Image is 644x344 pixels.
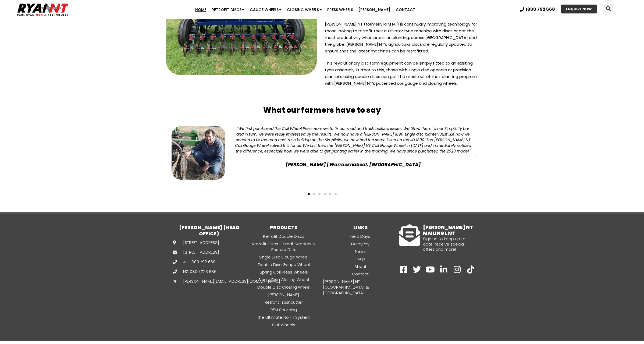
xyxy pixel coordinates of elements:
[172,126,225,180] img: Brad Jenkinson | Warracknabeal, VIC
[325,4,356,15] a: Press Wheels
[473,153,478,158] div: Next slide
[308,193,310,195] span: Go to slide 1
[561,5,597,13] a: ENQUIRE NOW
[173,269,213,274] a: NZ: 0800 723 686
[209,4,247,15] a: Retrofit Discs
[325,60,481,92] p: This revolutionary disc farm equipment can be simply fitted to an existing tyne assembly. Further...
[322,233,399,296] nav: Menu
[322,241,399,247] a: DelayPay
[173,278,213,284] a: [PERSON_NAME][EMAIL_ADDRESS][DOMAIN_NAME]
[182,259,216,265] span: AU: 1800 792 668
[182,269,216,274] span: NZ: 0800 723 686
[245,224,322,230] h3: PRODUCTS
[322,256,399,262] a: FAQs
[313,193,315,195] span: Go to slide 2
[423,236,465,252] span: Sign up to keep up to date, receive special offers and more!
[245,254,322,260] a: Single Disc Gauge Wheel
[393,4,418,15] a: Contact
[161,105,483,115] h2: What our farmers have to say
[169,123,475,188] div: 1 / 6
[245,261,322,268] a: Double Disc Gauge Wheel
[520,7,555,12] a: 1800 792 668
[173,224,245,237] h3: [PERSON_NAME] (HEAD OFFICE)
[182,278,280,284] span: [PERSON_NAME][EMAIL_ADDRESS][DOMAIN_NAME]
[335,193,337,195] span: Go to slide 6
[604,5,613,13] div: Search
[182,249,219,255] span: [STREET_ADDRESS]
[245,292,322,298] a: [PERSON_NAME]
[322,263,399,269] a: About
[322,278,399,296] a: [PERSON_NAME] NT [GEOGRAPHIC_DATA] & [GEOGRAPHIC_DATA]
[16,1,70,18] img: Ryan NT logo
[356,4,393,15] a: [PERSON_NAME]
[245,241,322,253] a: Retrofit Discs – Small Seeders & Pasture Drills
[173,259,213,265] a: AU: 1800 792 668
[245,284,322,290] a: Double Disc Closing Wheel
[173,249,213,255] a: [STREET_ADDRESS]
[322,248,399,254] a: News
[325,21,481,60] p: [PERSON_NAME] NT (formerly RFM NT) is continually improving technology for those looking to retro...
[245,307,322,313] a: RFM Servicing
[318,193,321,195] span: Go to slide 3
[182,240,219,245] span: [STREET_ADDRESS]
[233,126,473,154] div: "We first purchased the Coil Wheel Press Harrows to fix our mud and trash buildup issues. We fitt...
[125,4,485,15] nav: Menu
[526,7,555,12] span: 1800 792 668
[566,7,592,11] span: ENQUIRE NOW
[173,240,213,245] a: [STREET_ADDRESS]
[166,153,172,158] div: Previous slide
[245,314,322,320] a: The Ultimate No Till System
[193,4,209,15] a: Home
[329,193,331,195] span: Go to slide 5
[247,4,284,15] a: Gauge Wheels
[245,269,322,275] a: Spring Coil Press Wheels
[322,224,399,230] h3: LINKS
[245,276,322,283] a: Single Disc Closing Wheel
[322,271,399,277] a: Contact
[284,4,325,15] a: Closing Wheels
[322,233,399,239] a: Field Days
[233,161,473,168] span: [PERSON_NAME] | Warracknabeal, [GEOGRAPHIC_DATA]
[245,322,322,328] a: Coil Wheels
[423,224,473,236] a: [PERSON_NAME] NT MAILING LIST
[245,233,322,239] a: Retrofit Double Discs
[324,193,326,195] span: Go to slide 4
[169,123,475,199] div: Slides
[245,233,322,328] nav: Menu
[245,299,322,305] a: Retrofit Trashcutter
[399,224,420,246] a: RYAN NT MAILING LIST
